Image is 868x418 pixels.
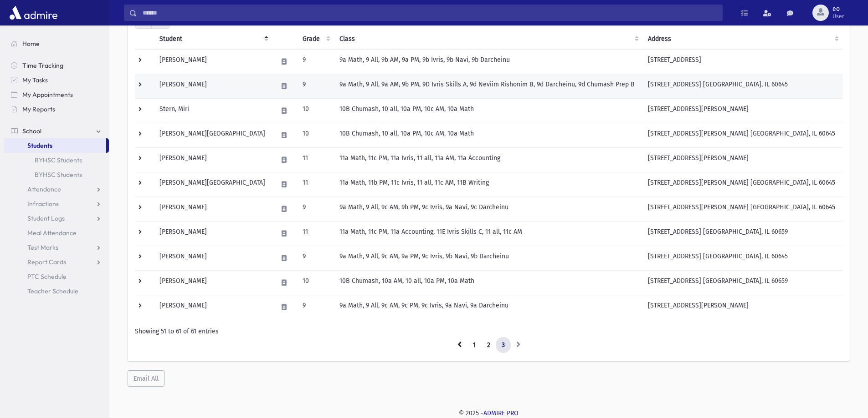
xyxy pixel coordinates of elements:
[297,172,334,196] td: 11
[4,73,109,87] a: My Tasks
[4,153,109,167] a: BYHSC Students
[832,13,844,20] span: User
[22,61,63,70] span: Time Tracking
[27,200,59,208] span: Infractions
[27,229,77,237] span: Meal Attendance
[4,102,109,116] a: My Reports
[4,167,109,182] a: BYHSC Students
[297,221,334,246] td: 11
[4,182,109,196] a: Attendance
[642,29,842,50] th: Address: activate to sort column ascending
[137,5,722,21] input: Search
[334,246,643,270] td: 9a Math, 9 All, 9c AM, 9a PM, 9c Ivris, 9b Navi, 9b Darcheinu
[154,74,272,98] td: [PERSON_NAME]
[642,123,842,147] td: [STREET_ADDRESS][PERSON_NAME] [GEOGRAPHIC_DATA], IL 60645
[154,147,272,172] td: [PERSON_NAME]
[642,196,842,221] td: [STREET_ADDRESS][PERSON_NAME] [GEOGRAPHIC_DATA], IL 60645
[124,408,853,418] div: © 2025 -
[334,123,643,147] td: 10B Chumash, 10 all, 10a PM, 10c AM, 10a Math
[154,172,272,196] td: [PERSON_NAME][GEOGRAPHIC_DATA]
[481,337,496,353] a: 2
[297,270,334,295] td: 10
[297,196,334,221] td: 9
[27,141,52,150] span: Students
[297,295,334,319] td: 9
[4,226,109,240] a: Meal Attendance
[27,185,61,193] span: Attendance
[22,76,48,84] span: My Tasks
[297,29,334,50] th: Grade: activate to sort column ascending
[4,284,109,298] a: Teacher Schedule
[642,49,842,74] td: [STREET_ADDRESS]
[4,36,109,51] a: Home
[297,123,334,147] td: 10
[27,243,58,252] span: Test Marks
[154,246,272,270] td: [PERSON_NAME]
[483,409,519,417] a: ADMIRE PRO
[154,221,272,246] td: [PERSON_NAME]
[154,49,272,74] td: [PERSON_NAME]
[642,98,842,123] td: [STREET_ADDRESS][PERSON_NAME]
[642,221,842,246] td: [STREET_ADDRESS] [GEOGRAPHIC_DATA], IL 60659
[154,98,272,123] td: Stern, Miri
[27,258,66,266] span: Report Cards
[467,337,482,353] a: 1
[27,272,67,281] span: PTC Schedule
[642,295,842,319] td: [STREET_ADDRESS][PERSON_NAME]
[334,74,643,98] td: 9a Math, 9 All, 9a AM, 9b PM, 9D Ivris Skills A, 9d Neviim Rishonim B, 9d Darcheinu, 9d Chumash P...
[297,49,334,74] td: 9
[642,172,842,196] td: [STREET_ADDRESS][PERSON_NAME] [GEOGRAPHIC_DATA], IL 60645
[334,29,643,50] th: Class: activate to sort column ascending
[832,5,844,13] span: eo
[128,370,164,387] button: Email All
[7,4,60,22] img: AdmirePro
[4,196,109,211] a: Infractions
[334,98,643,123] td: 10B Chumash, 10 all, 10a PM, 10c AM, 10a Math
[334,295,643,319] td: 9a Math, 9 All, 9c AM, 9c PM, 9c Ivris, 9a Navi, 9a Darcheinu
[4,240,109,255] a: Test Marks
[334,196,643,221] td: 9a Math, 9 All, 9c AM, 9b PM, 9c Ivris, 9a Navi, 9c Darcheinu
[27,287,78,295] span: Teacher Schedule
[297,98,334,123] td: 10
[154,295,272,319] td: [PERSON_NAME]
[4,58,109,73] a: Time Tracking
[642,246,842,270] td: [STREET_ADDRESS] [GEOGRAPHIC_DATA], IL 60645
[334,172,643,196] td: 11a Math, 11b PM, 11c Ivris, 11 all, 11c AM, 11B Writing
[4,138,106,153] a: Students
[4,255,109,269] a: Report Cards
[334,147,643,172] td: 11a Math, 11c PM, 11a Ivris, 11 all, 11a AM, 11a Accounting
[334,49,643,74] td: 9a Math, 9 All, 9b AM, 9a PM, 9b Ivris, 9b Navi, 9b Darcheinu
[642,270,842,295] td: [STREET_ADDRESS] [GEOGRAPHIC_DATA], IL 60659
[642,147,842,172] td: [STREET_ADDRESS][PERSON_NAME]
[4,124,109,138] a: School
[496,337,511,353] a: 3
[154,29,272,50] th: Student: activate to sort column descending
[135,327,842,336] div: Showing 51 to 61 of 61 entries
[334,270,643,295] td: 10B Chumash, 10a AM, 10 all, 10a PM, 10a Math
[297,147,334,172] td: 11
[4,211,109,226] a: Student Logs
[4,269,109,284] a: PTC Schedule
[4,87,109,102] a: My Appointments
[154,196,272,221] td: [PERSON_NAME]
[27,214,65,222] span: Student Logs
[22,91,73,99] span: My Appointments
[154,270,272,295] td: [PERSON_NAME]
[22,40,40,48] span: Home
[154,123,272,147] td: [PERSON_NAME][GEOGRAPHIC_DATA]
[22,127,41,135] span: School
[642,74,842,98] td: [STREET_ADDRESS] [GEOGRAPHIC_DATA], IL 60645
[297,246,334,270] td: 9
[22,105,55,113] span: My Reports
[297,74,334,98] td: 9
[334,221,643,246] td: 11a Math, 11c PM, 11a Accounting, 11E Ivris Skills C, 11 all, 11c AM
